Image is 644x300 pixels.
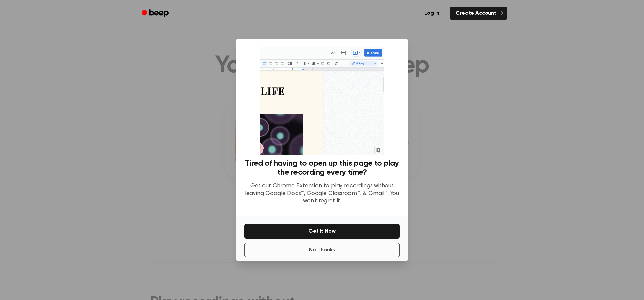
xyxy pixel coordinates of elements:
button: Get It Now [244,224,400,239]
a: Create Account [450,7,507,20]
p: Get our Chrome Extension to play recordings without leaving Google Docs™, Google Classroom™, & Gm... [244,182,400,205]
a: Beep [137,7,175,20]
a: Log in [418,6,446,21]
img: Beep extension in action [260,47,384,155]
button: No Thanks [244,243,400,257]
h3: Tired of having to open up this page to play the recording every time? [244,159,400,177]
